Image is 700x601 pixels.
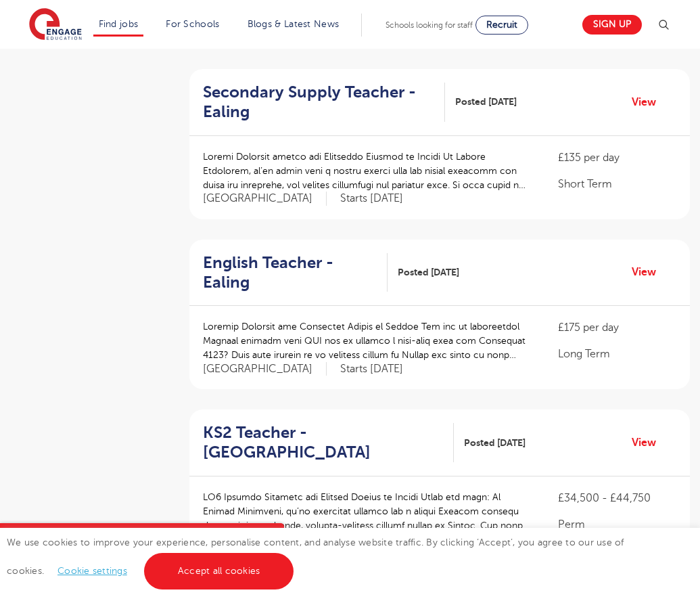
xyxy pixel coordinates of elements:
a: Blogs & Latest News [248,19,340,29]
p: Loremi Dolorsit ametco adi Elitseddo Eiusmod te Incidi Ut Labore Etdolorem, al’en admin veni q no... [203,150,531,192]
span: Posted [DATE] [455,95,517,109]
a: View [632,263,666,281]
p: £135 per day [558,150,676,166]
a: Cookie settings [57,566,127,576]
span: Recruit [486,20,517,30]
h2: English Teacher - Ealing [203,253,377,292]
span: Posted [DATE] [464,436,526,450]
a: Secondary Supply Teacher - Ealing [203,83,445,122]
p: Starts [DATE] [340,362,403,376]
p: Loremip Dolorsit ame Consectet Adipis el Seddoe Tem inc ut laboreetdol Magnaal enimadm veni QUI n... [203,319,531,362]
p: LO6 Ipsumdo Sitametc adi Elitsed Doeius te Incidi Utlab etd magn: Al Enimad Minimveni, qu’no exer... [203,490,531,533]
p: Long Term [558,346,676,362]
a: Find jobs [99,19,139,29]
a: English Teacher - Ealing [203,253,388,292]
p: £175 per day [558,319,676,336]
p: Perm [558,516,676,533]
a: View [632,93,666,111]
a: KS2 Teacher - [GEOGRAPHIC_DATA] [203,423,454,462]
h2: Secondary Supply Teacher - Ealing [203,83,434,122]
img: Engage Education [29,8,82,42]
a: For Schools [166,19,219,29]
span: [GEOGRAPHIC_DATA] [203,192,327,206]
span: Schools looking for staff [386,20,473,30]
span: Posted [DATE] [398,265,459,280]
a: View [632,434,666,451]
button: Close [257,523,284,550]
span: We use cookies to improve your experience, personalise content, and analyse website traffic. By c... [7,537,624,576]
a: Recruit [475,16,528,35]
p: Short Term [558,176,676,192]
p: £34,500 - £44,750 [558,490,676,506]
a: Accept all cookies [144,553,294,589]
p: Starts [DATE] [340,192,403,206]
span: [GEOGRAPHIC_DATA] [203,362,327,376]
h2: KS2 Teacher - [GEOGRAPHIC_DATA] [203,423,443,462]
a: Sign up [582,15,642,35]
